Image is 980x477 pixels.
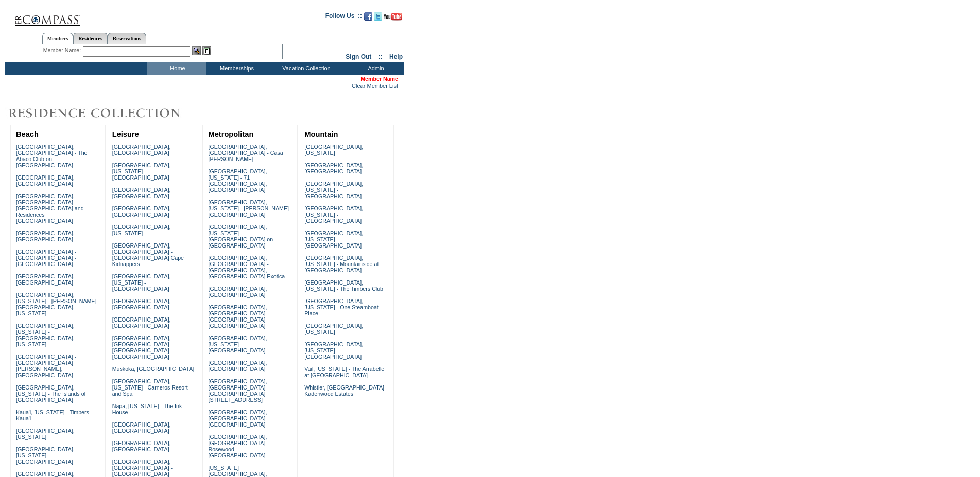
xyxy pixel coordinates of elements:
td: Vacation Collection [265,62,345,75]
a: [GEOGRAPHIC_DATA], [GEOGRAPHIC_DATA] - [GEOGRAPHIC_DATA] [112,458,173,477]
a: [GEOGRAPHIC_DATA], [US_STATE] [304,323,363,335]
a: Kaua'i, [US_STATE] - Timbers Kaua'i [16,409,89,421]
a: Leisure [112,130,139,138]
img: Subscribe to our YouTube Channel [384,13,402,21]
a: [GEOGRAPHIC_DATA], [GEOGRAPHIC_DATA] [304,162,363,174]
img: i.gif [5,15,13,16]
a: [GEOGRAPHIC_DATA], [US_STATE] - [GEOGRAPHIC_DATA] [208,335,267,354]
span: Member Name [360,76,398,82]
a: [GEOGRAPHIC_DATA], [US_STATE] - [GEOGRAPHIC_DATA] [304,341,363,360]
a: [GEOGRAPHIC_DATA], [US_STATE] - [PERSON_NAME][GEOGRAPHIC_DATA], [US_STATE] [16,292,97,316]
td: Home [147,62,206,75]
a: Mountain [304,130,338,138]
a: Member List [367,83,398,89]
a: [GEOGRAPHIC_DATA], [GEOGRAPHIC_DATA] - [GEOGRAPHIC_DATA], [GEOGRAPHIC_DATA] Exotica [208,255,285,279]
a: [GEOGRAPHIC_DATA], [GEOGRAPHIC_DATA] - [GEOGRAPHIC_DATA] [208,409,268,428]
a: [GEOGRAPHIC_DATA], [US_STATE] - One Steamboat Place [304,298,379,316]
img: Destinations by Exclusive Resorts [5,103,206,123]
img: Reservations [202,46,211,55]
a: Clear [352,83,365,89]
a: [GEOGRAPHIC_DATA], [GEOGRAPHIC_DATA] - Casa [PERSON_NAME] [208,144,283,162]
a: [GEOGRAPHIC_DATA], [US_STATE] - [PERSON_NAME][GEOGRAPHIC_DATA] [208,199,289,218]
a: [GEOGRAPHIC_DATA], [US_STATE] - The Timbers Club [304,279,383,292]
td: Admin [345,62,404,75]
a: Subscribe to our YouTube Channel [384,15,402,22]
div: Member Name: [43,46,83,55]
a: [GEOGRAPHIC_DATA], [US_STATE] - [GEOGRAPHIC_DATA] [112,162,171,181]
a: [GEOGRAPHIC_DATA], [GEOGRAPHIC_DATA] [16,174,75,187]
a: [GEOGRAPHIC_DATA], [GEOGRAPHIC_DATA] [112,205,171,218]
a: [GEOGRAPHIC_DATA], [US_STATE] - [GEOGRAPHIC_DATA], [US_STATE] [16,323,75,347]
span: :: [379,53,383,60]
a: [GEOGRAPHIC_DATA], [US_STATE] - 71 [GEOGRAPHIC_DATA], [GEOGRAPHIC_DATA] [208,168,267,193]
a: [GEOGRAPHIC_DATA], [GEOGRAPHIC_DATA] [112,440,171,452]
a: [GEOGRAPHIC_DATA], [GEOGRAPHIC_DATA] - [GEOGRAPHIC_DATA] Cape Kidnappers [112,242,184,267]
a: [GEOGRAPHIC_DATA] - [GEOGRAPHIC_DATA] - [GEOGRAPHIC_DATA] [16,249,76,267]
a: [GEOGRAPHIC_DATA], [GEOGRAPHIC_DATA] [112,144,171,156]
img: Become our fan on Facebook [364,12,372,21]
img: Compass Home [14,5,81,26]
a: [GEOGRAPHIC_DATA], [US_STATE] - [GEOGRAPHIC_DATA] [112,273,171,292]
a: Follow us on Twitter [374,15,382,22]
a: [GEOGRAPHIC_DATA], [US_STATE] - [GEOGRAPHIC_DATA] [304,205,363,224]
a: [GEOGRAPHIC_DATA], [GEOGRAPHIC_DATA] [16,230,75,242]
a: Become our fan on Facebook [364,15,372,22]
a: [GEOGRAPHIC_DATA], [US_STATE] - The Islands of [GEOGRAPHIC_DATA] [16,384,86,403]
a: Metropolitan [208,130,253,138]
a: Reservations [108,33,146,44]
a: [GEOGRAPHIC_DATA], [GEOGRAPHIC_DATA] [208,360,267,372]
a: [GEOGRAPHIC_DATA], [GEOGRAPHIC_DATA] [112,421,171,434]
a: [GEOGRAPHIC_DATA], [US_STATE] - [GEOGRAPHIC_DATA] on [GEOGRAPHIC_DATA] [208,224,273,249]
a: [GEOGRAPHIC_DATA], [GEOGRAPHIC_DATA] [208,286,267,298]
a: [GEOGRAPHIC_DATA], [GEOGRAPHIC_DATA] [112,187,171,199]
a: [GEOGRAPHIC_DATA], [US_STATE] - [GEOGRAPHIC_DATA] [304,230,363,249]
a: [GEOGRAPHIC_DATA], [GEOGRAPHIC_DATA] - [GEOGRAPHIC_DATA] [GEOGRAPHIC_DATA] [208,304,268,329]
a: Whistler, [GEOGRAPHIC_DATA] - Kadenwood Estates [304,384,387,397]
a: [GEOGRAPHIC_DATA], [GEOGRAPHIC_DATA] - [GEOGRAPHIC_DATA] and Residences [GEOGRAPHIC_DATA] [16,193,84,224]
a: [GEOGRAPHIC_DATA], [US_STATE] - Carneros Resort and Spa [112,378,188,397]
a: [GEOGRAPHIC_DATA], [US_STATE] [112,224,171,236]
a: [GEOGRAPHIC_DATA], [GEOGRAPHIC_DATA] - [GEOGRAPHIC_DATA] [GEOGRAPHIC_DATA] [112,335,173,360]
a: Beach [16,130,39,138]
a: Members [42,33,74,44]
a: [GEOGRAPHIC_DATA], [GEOGRAPHIC_DATA] - The Abaco Club on [GEOGRAPHIC_DATA] [16,144,88,168]
a: [GEOGRAPHIC_DATA], [GEOGRAPHIC_DATA] - [GEOGRAPHIC_DATA][STREET_ADDRESS] [208,378,268,403]
a: [GEOGRAPHIC_DATA] - [GEOGRAPHIC_DATA][PERSON_NAME], [GEOGRAPHIC_DATA] [16,354,76,378]
a: Help [389,53,403,60]
a: [GEOGRAPHIC_DATA], [GEOGRAPHIC_DATA] [16,273,75,286]
a: [GEOGRAPHIC_DATA], [US_STATE] - Mountainside at [GEOGRAPHIC_DATA] [304,255,379,273]
td: Memberships [206,62,265,75]
img: View [192,46,201,55]
a: Residences [73,33,108,44]
a: [GEOGRAPHIC_DATA], [US_STATE] [16,428,75,440]
a: [GEOGRAPHIC_DATA], [GEOGRAPHIC_DATA] [112,316,171,329]
a: Sign Out [346,53,371,60]
img: Follow us on Twitter [374,12,382,21]
a: [GEOGRAPHIC_DATA], [US_STATE] - [GEOGRAPHIC_DATA] [304,181,363,199]
a: [GEOGRAPHIC_DATA], [US_STATE] [304,144,363,156]
a: [GEOGRAPHIC_DATA], [GEOGRAPHIC_DATA] - Rosewood [GEOGRAPHIC_DATA] [208,434,268,458]
a: [GEOGRAPHIC_DATA], [GEOGRAPHIC_DATA] [112,298,171,310]
a: Vail, [US_STATE] - The Arrabelle at [GEOGRAPHIC_DATA] [304,366,384,378]
a: [GEOGRAPHIC_DATA], [US_STATE] - [GEOGRAPHIC_DATA] [16,446,75,465]
a: Muskoka, [GEOGRAPHIC_DATA] [112,366,194,372]
a: Napa, [US_STATE] - The Ink House [112,403,182,415]
td: Follow Us :: [325,11,362,24]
